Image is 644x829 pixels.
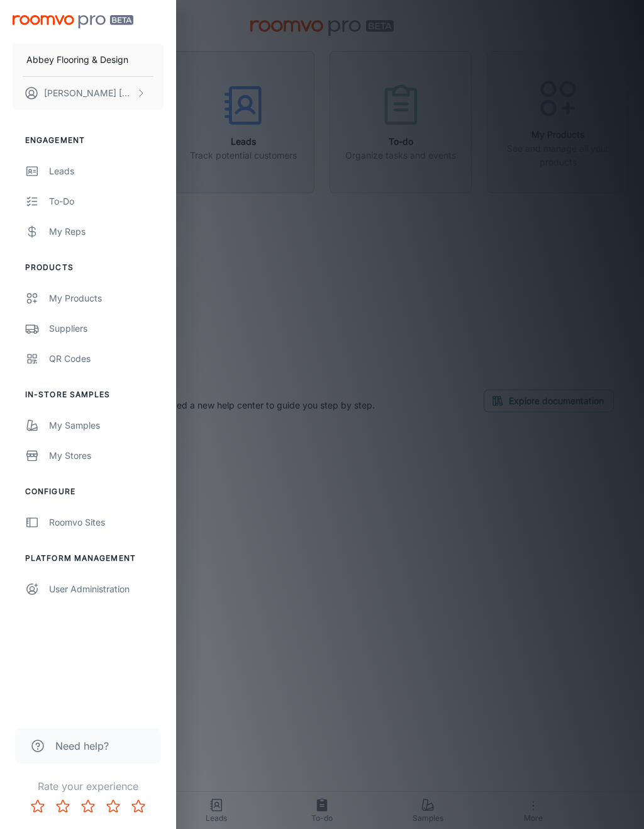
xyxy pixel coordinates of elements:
[49,195,164,208] div: To-do
[25,794,50,819] button: Rate 1 star
[49,291,164,305] div: My Products
[10,779,166,794] p: Rate your experience
[49,164,164,178] div: Leads
[49,352,164,366] div: QR Codes
[55,738,109,753] span: Need help?
[49,449,164,463] div: My Stores
[13,77,164,110] button: [PERSON_NAME] [PERSON_NAME]
[101,794,126,819] button: Rate 4 star
[49,322,164,336] div: Suppliers
[75,794,101,819] button: Rate 3 star
[26,53,128,67] p: Abbey Flooring & Design
[44,86,133,100] p: [PERSON_NAME] [PERSON_NAME]
[13,15,133,28] img: Roomvo PRO Beta
[50,794,75,819] button: Rate 2 star
[49,516,164,529] div: Roomvo Sites
[13,43,164,76] button: Abbey Flooring & Design
[49,419,164,432] div: My Samples
[126,794,151,819] button: Rate 5 star
[49,225,164,239] div: My Reps
[49,582,164,596] div: User Administration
